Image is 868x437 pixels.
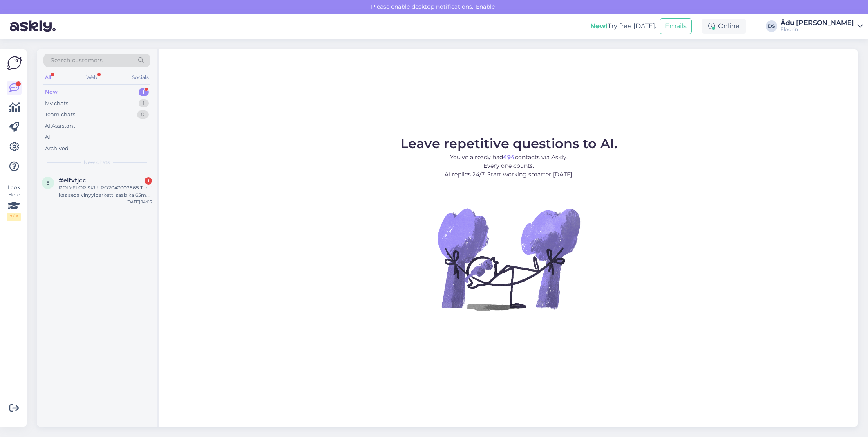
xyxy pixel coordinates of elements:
b: New! [590,22,608,30]
div: Try free [DATE]: [590,21,656,31]
button: Emails [660,18,692,34]
span: e [46,180,49,186]
div: Team chats [45,110,75,119]
span: New chats [84,159,110,166]
div: Web [85,72,99,83]
span: Enable [473,3,497,10]
div: My chats [45,99,68,108]
img: Askly Logo [7,55,22,71]
span: Search customers [51,56,103,65]
div: Socials [130,72,150,83]
div: 0 [137,110,149,119]
div: AI Assistant [45,122,75,130]
div: All [43,72,53,83]
p: You’ve already had contacts via Askly. Every one counts. AI replies 24/7. Start working smarter [... [400,153,617,179]
div: Floorin [781,26,854,33]
img: No Chat active [435,185,582,333]
b: 494 [503,153,515,161]
div: 2 / 3 [7,213,21,221]
a: Ädu [PERSON_NAME]Floorin [781,20,863,33]
div: 1 [139,88,149,96]
div: All [45,133,52,141]
div: New [45,88,58,96]
div: Archived [45,144,69,153]
div: Online [702,19,746,34]
span: #elfvtjcc [59,177,86,184]
div: POLYFLOR SKU: PO2047002868 Tere! kas seda vinyylparketti saab ka 65m2 tellida selle hinnaga [59,184,152,199]
div: 1 [139,99,149,108]
div: Ädu [PERSON_NAME] [781,20,854,26]
div: DS [766,20,777,32]
div: 1 [145,177,152,185]
span: Leave repetitive questions to AI. [400,135,617,151]
div: [DATE] 14:05 [126,199,152,205]
div: Look Here [7,184,21,221]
